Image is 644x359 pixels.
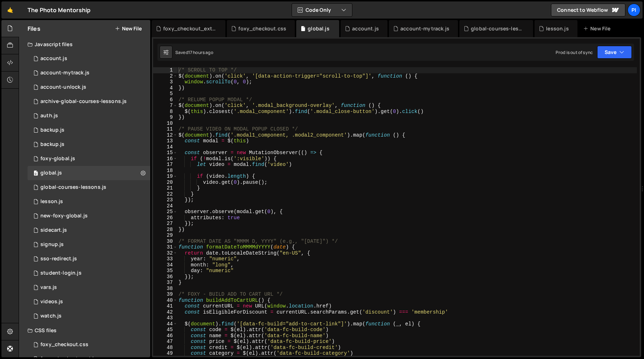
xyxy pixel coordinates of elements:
[28,123,150,137] div: 13533/45031.js
[153,227,177,233] div: 28
[153,333,177,339] div: 46
[153,67,177,73] div: 1
[153,162,177,168] div: 17
[153,191,177,197] div: 22
[28,51,150,66] div: 13533/34220.js
[40,127,64,133] div: backup.js
[153,209,177,215] div: 25
[28,252,150,266] div: 13533/47004.js
[40,184,106,191] div: global-courses-lessons.js
[28,309,150,323] div: 13533/38527.js
[583,25,613,32] div: New File
[153,250,177,256] div: 32
[40,70,89,76] div: account-mytrack.js
[153,185,177,191] div: 21
[153,350,177,356] div: 49
[153,197,177,203] div: 23
[28,209,150,223] div: 13533/40053.js
[153,138,177,144] div: 13
[153,114,177,121] div: 9
[153,262,177,268] div: 34
[40,84,86,90] div: account-unlock.js
[153,268,177,274] div: 35
[153,315,177,321] div: 43
[153,150,177,156] div: 15
[153,85,177,91] div: 4
[153,168,177,174] div: 18
[28,180,150,195] div: 13533/35292.js
[153,297,177,304] div: 40
[175,49,213,55] div: Saved
[163,25,217,32] div: foxy_checkout_external.css
[153,121,177,127] div: 10
[153,221,177,227] div: 27
[1,1,19,19] a: 🤙
[153,339,177,345] div: 47
[40,270,82,276] div: student-login.js
[153,73,177,79] div: 2
[28,266,150,280] div: 13533/46953.js
[19,37,150,51] div: Javascript files
[28,280,150,295] div: 13533/38978.js
[28,152,150,166] div: 13533/34219.js
[153,173,177,179] div: 19
[40,198,63,205] div: lesson.js
[546,25,569,32] div: lesson.js
[597,46,632,59] button: Save
[153,103,177,109] div: 7
[153,144,177,150] div: 14
[28,195,150,209] div: 13533/35472.js
[153,156,177,162] div: 16
[40,341,88,348] div: foxy_checkout.css
[28,109,150,123] div: 13533/34034.js
[40,113,58,119] div: auth.js
[471,25,525,32] div: global-courses-lessons.js
[40,227,67,233] div: sidecart.js
[352,25,379,32] div: account.js
[28,223,150,237] div: 13533/43446.js
[28,338,150,352] div: 13533/38507.css
[153,132,177,138] div: 12
[153,303,177,309] div: 41
[153,286,177,292] div: 38
[28,66,150,80] div: 13533/38628.js
[28,137,150,152] div: 13533/45030.js
[153,256,177,262] div: 33
[153,274,177,280] div: 36
[153,238,177,245] div: 30
[188,49,213,55] div: 17 hours ago
[153,97,177,103] div: 6
[153,79,177,85] div: 3
[40,284,57,291] div: vars.js
[153,91,177,97] div: 5
[40,98,127,105] div: archive-global-courses-lessons.js
[153,126,177,132] div: 11
[40,170,62,176] div: global.js
[40,55,67,62] div: account.js
[153,203,177,209] div: 24
[40,241,64,248] div: signup.js
[400,25,449,32] div: account-mytrack.js
[40,213,88,219] div: new-foxy-global.js
[153,215,177,221] div: 26
[34,171,38,177] span: 0
[628,4,640,16] a: Pi
[292,4,352,16] button: Code Only
[40,299,63,305] div: videos.js
[28,25,40,33] h2: Files
[40,313,62,319] div: watch.js
[153,109,177,115] div: 8
[115,26,142,31] button: New File
[153,309,177,315] div: 42
[28,80,150,94] div: 13533/41206.js
[308,25,329,32] div: global.js
[28,166,150,180] div: 13533/39483.js
[153,179,177,186] div: 20
[28,94,150,109] div: 13533/43968.js
[153,280,177,286] div: 37
[28,6,91,14] div: The Photo Mentorship
[19,323,150,338] div: CSS files
[28,295,150,309] div: 13533/42246.js
[556,49,593,55] div: Prod is out of sync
